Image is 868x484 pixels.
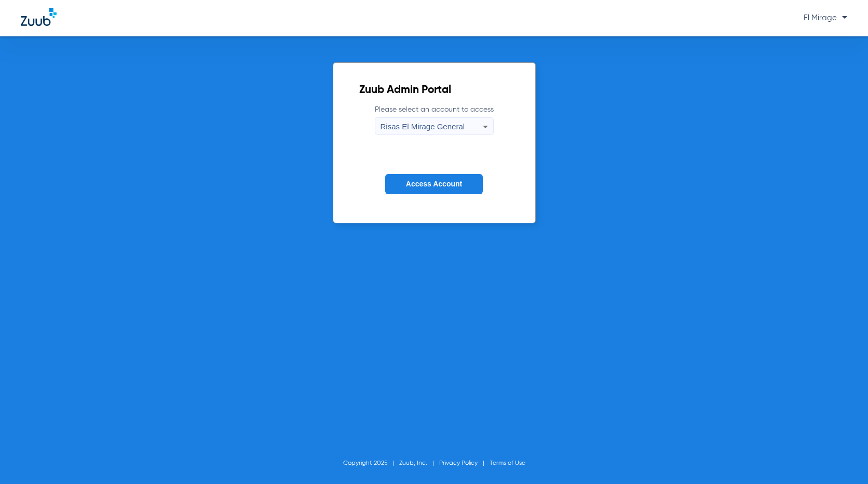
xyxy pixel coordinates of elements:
[385,174,483,194] button: Access Account
[381,122,465,131] span: Risas El Mirage General
[439,460,478,466] a: Privacy Policy
[406,180,462,188] span: Access Account
[21,8,57,26] img: Zuub Logo
[375,104,494,135] label: Please select an account to access
[359,85,509,96] h2: Zuub Admin Portal
[804,14,847,22] span: El Mirage
[399,458,439,468] li: Zuub, Inc.
[343,458,399,468] li: Copyright 2025
[490,460,525,466] a: Terms of Use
